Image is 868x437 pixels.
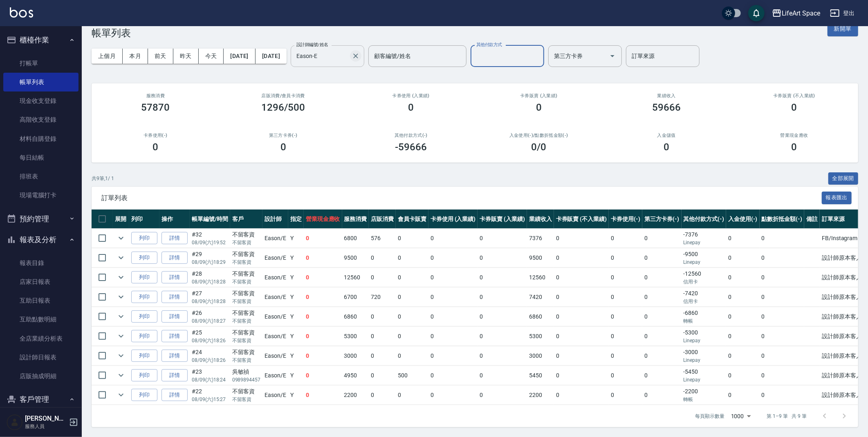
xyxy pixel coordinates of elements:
div: 不留客資 [232,250,261,259]
td: -5300 [682,327,727,346]
p: 不留客資 [232,239,261,246]
button: 預約管理 [3,208,79,230]
p: 信用卡 [684,278,724,285]
th: 操作 [159,210,190,229]
td: Eason /E [262,268,288,287]
td: #24 [190,346,230,366]
td: Y [288,229,304,248]
td: 0 [609,229,642,248]
td: 0 [428,366,478,385]
td: 0 [760,268,805,287]
td: 0 [726,229,760,248]
td: 設計師原本客人 [820,307,864,326]
td: Eason /E [262,288,288,307]
button: Clear [350,50,361,62]
h2: 卡券使用(-) [101,133,210,138]
a: 詳情 [161,271,188,284]
button: 列印 [131,310,157,323]
div: 吳敏禎 [232,368,261,376]
td: Eason /E [262,229,288,248]
td: 0 [554,327,609,346]
td: 0 [760,229,805,248]
td: #27 [190,288,230,307]
td: 0 [609,386,642,405]
p: 不留客資 [232,337,261,344]
td: Y [288,248,304,268]
p: Linepay [684,239,724,246]
td: 0 [609,307,642,326]
td: 0 [478,307,527,326]
button: 客戶管理 [3,389,79,410]
td: 0 [609,248,642,268]
td: 0 [554,248,609,268]
td: 0 [396,307,428,326]
th: 卡券販賣 (入業績) [478,210,527,229]
td: 0 [609,268,642,287]
td: 0 [369,307,396,326]
td: #26 [190,307,230,326]
a: 詳情 [161,389,188,401]
td: 設計師原本客人 [820,366,864,385]
td: 0 [642,229,682,248]
td: 0 [369,268,396,287]
td: 0 [554,346,609,366]
td: 500 [396,366,428,385]
span: 訂單列表 [101,194,822,202]
button: 列印 [131,330,157,343]
td: 0 [726,366,760,385]
h3: 59666 [652,102,681,113]
td: 0 [478,268,527,287]
td: #23 [190,366,230,385]
a: 詳情 [161,369,188,382]
td: 0 [642,288,682,307]
h5: [PERSON_NAME] [25,415,67,423]
a: 詳情 [161,330,188,343]
h2: 營業現金應收 [740,133,849,138]
button: expand row [115,252,127,264]
td: #25 [190,327,230,346]
th: 卡券販賣 (不入業績) [554,210,609,229]
td: Y [288,327,304,346]
h3: 0 /0 [531,141,546,153]
td: 4950 [342,366,369,385]
button: 前天 [148,49,173,64]
td: #28 [190,268,230,287]
td: 12560 [342,268,369,287]
td: 0 [726,268,760,287]
a: 打帳單 [3,54,79,73]
button: 櫃檯作業 [3,29,79,51]
th: 客戶 [230,210,263,229]
td: #32 [190,229,230,248]
td: 0 [478,288,527,307]
a: 詳情 [161,291,188,303]
td: Y [288,366,304,385]
a: 詳情 [161,232,188,245]
td: 0 [726,248,760,268]
p: 不留客資 [232,278,261,285]
p: 轉帳 [684,317,724,325]
p: 不留客資 [232,298,261,305]
td: 0 [304,366,342,385]
button: save [748,5,765,21]
td: Y [288,386,304,405]
td: 0 [478,346,527,366]
td: 0 [396,248,428,268]
button: 列印 [131,389,157,401]
td: 0 [304,248,342,268]
td: 2200 [527,386,554,405]
h3: 0 [664,141,669,153]
td: 7376 [527,229,554,248]
th: 營業現金應收 [304,210,342,229]
p: 08/09 (六) 19:52 [192,239,228,246]
td: 0 [554,307,609,326]
td: 6860 [527,307,554,326]
h3: 0 [792,141,797,153]
td: 設計師原本客人 [820,288,864,307]
td: -5450 [682,366,727,385]
td: 0 [609,288,642,307]
a: 報表匯出 [822,194,852,201]
a: 設計師日報表 [3,348,79,367]
td: 0 [396,229,428,248]
td: 0 [726,346,760,366]
p: 08/09 (六) 18:28 [192,278,228,285]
